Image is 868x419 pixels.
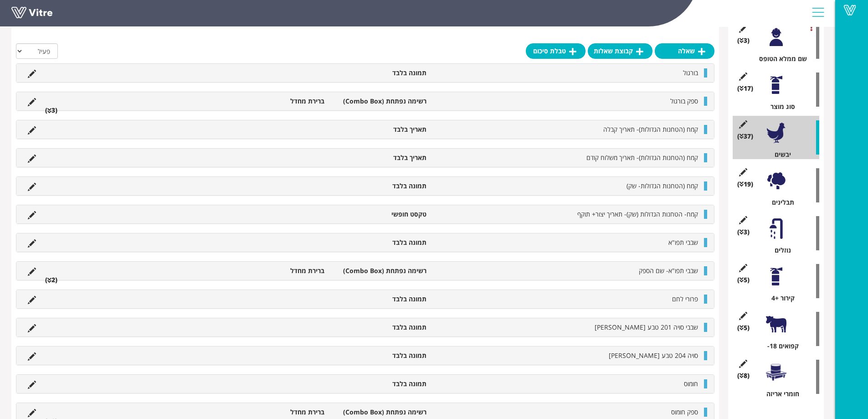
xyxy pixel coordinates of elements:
div: קפואים 18- [740,341,819,351]
li: תאריך בלבד [329,125,431,134]
li: ברירת מחדל [227,97,329,106]
li: טקסט חופשי [329,210,431,219]
span: (5 ) [737,275,750,285]
span: שבבי סויה 201 טבע [PERSON_NAME] [595,323,698,331]
li: (3 ) [41,106,62,115]
div: תבלינים [740,198,819,207]
span: פרורי לחם [672,295,698,303]
a: טבלת סיכום [526,43,586,59]
a: קבוצת שאלות [588,43,652,59]
span: קמח (הטחנות הגדולות)- תאריך קבלה [603,125,698,134]
a: שאלה [655,43,714,59]
span: קמח (הטחנות הגדולות)- תאריך משלוח קודם [586,153,698,162]
div: קירור +4 [740,294,819,303]
span: קמח- הטחנות הגדולות (שק)- תאריך יצור+ תוקף [577,210,698,218]
span: (3 ) [737,228,750,237]
li: תמונה בלבד [329,379,431,388]
span: חומוס [684,379,698,388]
li: תמונה בלבד [329,181,431,191]
div: חומרי אריזה [740,389,819,398]
span: שבבי תפו"א- שם הספק [639,266,698,275]
li: (2 ) [41,275,62,285]
li: תמונה בלבד [329,68,431,78]
span: (3 ) [737,36,750,45]
li: תמונה בלבד [329,323,431,332]
span: קמח (הטחנות הגדולות- שק) [627,181,698,190]
span: (8 ) [737,371,750,380]
span: (19 ) [737,180,753,189]
div: שם ממלא הטופס [740,54,819,63]
span: ספק בורגול [670,97,698,105]
li: רשימה נפתחת (Combo Box) [329,408,431,417]
span: (37 ) [737,132,753,141]
li: תמונה בלבד [329,295,431,304]
div: נוזלים [740,246,819,255]
li: רשימה נפתחת (Combo Box) [329,266,431,275]
span: (5 ) [737,323,750,332]
li: ברירת מחדל [227,266,329,275]
li: תאריך בלבד [329,153,431,162]
li: תמונה בלבד [329,351,431,360]
span: שבבי תפו"א [668,238,698,247]
span: בורגול [683,68,698,77]
div: יבשים [740,150,819,159]
span: סויה 204 טבע [PERSON_NAME] [609,351,698,360]
li: רשימה נפתחת (Combo Box) [329,97,431,106]
span: (17 ) [737,84,753,93]
div: סוג מוצר [740,102,819,111]
li: ברירת מחדל [227,408,329,417]
span: ספק חומוס [671,408,698,416]
li: תמונה בלבד [329,238,431,247]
